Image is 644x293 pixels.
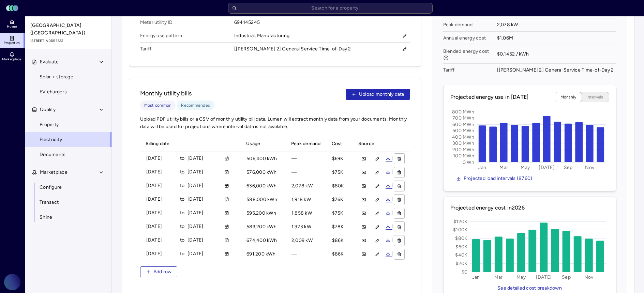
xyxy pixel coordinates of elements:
[140,89,215,98] span: Monthly utility bills
[140,43,234,56] span: Tariff
[140,29,234,43] span: Energy use pattern
[329,235,347,246] span: $86K
[244,222,280,232] span: 583,200 kWh
[153,268,172,276] span: Add row
[329,222,347,232] span: $78K
[30,22,107,37] span: [GEOGRAPHIC_DATA] ([GEOGRAPHIC_DATA])
[452,147,474,153] text: 200 MWh
[455,235,467,241] text: $80K
[244,195,280,205] span: 588,000 kWh
[521,165,530,170] text: May
[180,235,185,246] span: to
[244,181,280,191] span: 636,000 kWh
[25,210,112,225] a: Shine
[140,16,234,29] span: Meter utility ID
[40,151,65,158] span: Documents
[40,214,52,221] span: Shine
[494,274,503,280] text: Mar
[289,154,320,164] span: —
[144,102,172,109] span: Most common
[289,249,320,259] span: —
[40,199,59,206] span: Transact
[455,261,467,266] text: $20K
[181,102,210,109] span: Recommended
[346,89,410,100] button: Upload monthly data
[453,227,467,233] text: $100K
[25,195,112,210] a: Transact
[30,38,107,44] span: [STREET_ADDRESS]
[289,235,320,246] span: 2,009 kW
[452,122,474,127] text: 600 MWh
[40,73,73,81] span: Solar + storage
[244,154,280,164] span: 506,400 kWh
[286,136,326,152] th: Peak demand
[244,167,280,178] span: 576,000 kWh
[464,175,533,182] span: Projected load intervals (8760)
[326,136,353,152] th: Cost
[40,184,62,191] span: Configure
[455,244,467,250] text: $60K
[443,64,497,77] span: Tariff
[7,25,17,29] span: Home
[450,173,538,184] button: Projected load intervals (8760)
[40,88,67,96] span: EV chargers
[453,153,474,159] text: 100 MWh
[40,106,56,113] span: Qualify
[497,45,616,64] span: $0.1452 / kWh
[560,95,576,99] span: Monthly
[180,194,185,205] span: to
[180,153,185,164] span: to
[234,45,351,53] div: [[PERSON_NAME] 2] General Service Time-of-Day 2
[329,181,347,191] span: $80K
[25,84,112,99] a: EV chargers
[25,117,112,132] a: Property
[329,154,347,164] span: $69K
[25,55,112,70] button: Evaluate
[478,165,486,170] text: Jan
[228,3,433,14] input: Search for a property
[450,93,529,101] span: Projected energy use in [DATE]
[329,167,347,178] span: $75K
[289,222,320,232] span: 1,973 kW
[244,208,280,218] span: 595,200 kWh
[40,136,62,143] span: Electricity
[497,32,616,45] span: $1.06M
[329,249,347,259] span: $86K
[289,208,320,218] span: 1,858 kW
[443,18,497,32] span: Peak demand
[180,207,185,218] span: to
[4,41,20,45] span: Properties
[25,132,112,147] a: Electricity
[140,266,178,277] button: Add row
[586,95,603,99] span: Intervals
[40,121,59,128] span: Property
[25,147,112,162] a: Documents
[40,58,59,66] span: Evaluate
[180,180,185,191] span: to
[453,219,467,225] text: $120K
[516,274,526,280] text: May
[450,204,609,215] span: Projected energy cost in 2026
[140,115,410,130] span: Upload PDF utility bills or a CSV of monthly utility bill data. Lumen will extract monthly data f...
[289,167,320,178] span: —
[241,136,286,152] th: Usage
[329,208,347,218] span: $75K
[562,274,571,280] text: Sep
[234,30,410,41] div: Industrial, Manufacturing
[452,128,474,134] text: 500 MWh
[472,274,480,280] text: Jan
[461,269,467,275] text: $0
[25,180,112,195] a: Configure
[289,181,320,191] span: 2,078 kW
[462,159,474,165] text: 0 Wh
[497,66,614,74] div: [[PERSON_NAME] 2] General Service Time-of-Day 2
[244,249,280,259] span: 691,200 kWh
[2,57,21,61] span: Marketplace
[584,274,594,280] text: Nov
[536,274,552,280] text: [DATE]
[539,165,555,170] text: [DATE]
[180,248,185,259] span: to
[244,235,280,246] span: 674,400 kWh
[452,115,474,121] text: 700 MWh
[455,252,467,258] text: $40K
